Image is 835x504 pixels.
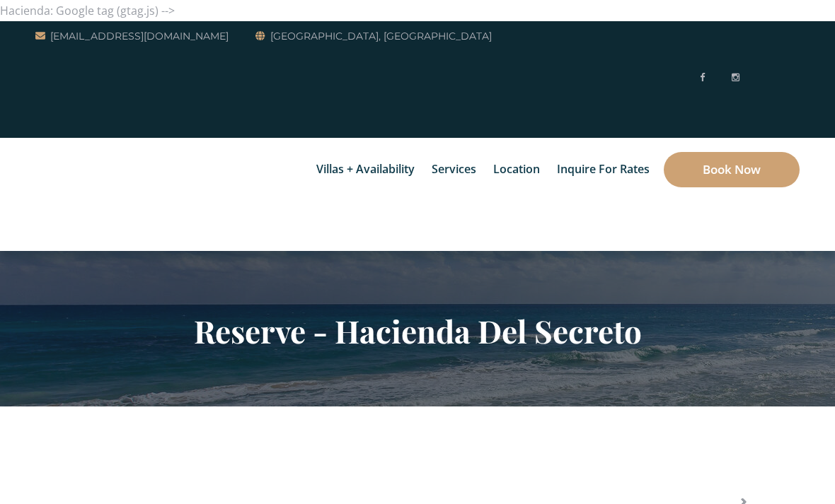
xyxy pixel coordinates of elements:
a: Location [486,138,547,201]
h2: Reserve - Hacienda Del Secreto [88,312,747,349]
a: Inquire for Rates [550,138,657,201]
a: Book Now [664,152,800,187]
img: svg%3E [753,25,764,131]
a: [GEOGRAPHIC_DATA], [GEOGRAPHIC_DATA] [255,28,492,45]
a: Villas + Availability [309,138,422,201]
a: [EMAIL_ADDRESS][DOMAIN_NAME] [35,28,229,45]
a: Services [425,138,483,201]
img: Awesome Logo [35,141,103,247]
